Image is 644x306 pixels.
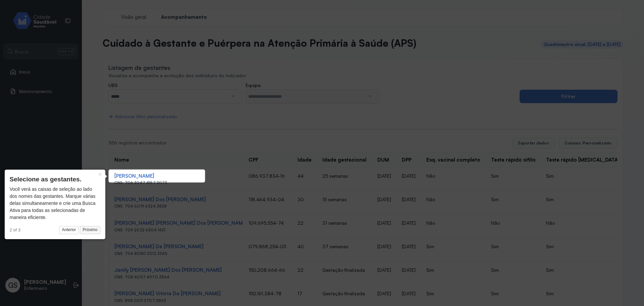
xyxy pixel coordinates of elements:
[10,186,100,221] div: Você verá as caixas de seleção ao lado dos nomes das gestantes. Marque várias delas simultaneamen...
[10,227,21,233] span: 2 of 3
[95,170,105,179] button: Close
[59,226,78,234] button: Anterior
[114,173,238,179] div: [PERSON_NAME]
[10,175,100,184] header: Selecione as gestantes.
[80,226,100,234] button: Próximo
